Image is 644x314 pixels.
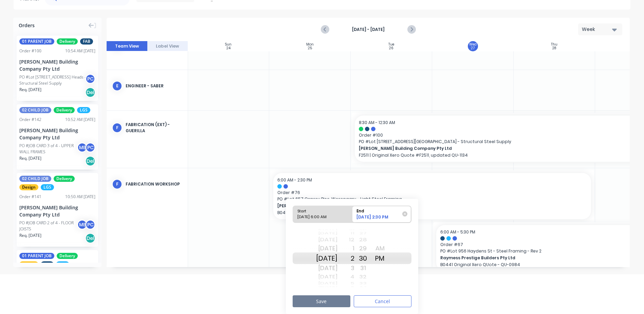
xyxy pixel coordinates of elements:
div: 34 [354,286,371,288]
div: 28 [552,47,556,50]
p: B0452 Original Xero Quote - QU-1032 [277,210,587,215]
span: Design [19,184,38,190]
div: Minute [354,226,371,290]
div: 11 [337,230,354,236]
div: PC [85,220,95,230]
div: [DATE] [316,229,337,231]
div: Order # 100 [19,48,41,54]
div: AM [371,243,388,254]
button: Week [578,23,622,35]
div: 28 [354,235,371,244]
div: Del [85,233,95,243]
span: 8:30 AM - 12:30 AM [359,120,395,125]
span: Delivery [57,253,78,259]
div: Wed [469,42,477,47]
span: 01 PARENT JOB [19,38,54,45]
span: Delivery [54,107,75,113]
div: Start [295,206,344,214]
div: F [112,123,122,133]
div: FABRICATION (EXT) - GUERILLA [126,122,182,134]
span: Design [19,261,38,267]
div: 24 [226,47,231,50]
span: 02 CHILD JOB [19,176,51,182]
div: Sun [225,42,232,47]
div: Week [582,26,613,33]
div: [DATE] [316,263,337,274]
button: Team View [107,41,147,51]
div: [DATE] 2:30 PM [354,214,403,222]
div: PC [85,142,95,153]
div: 1 [337,243,354,254]
div: [PERSON_NAME] Building Company Pty Ltd [19,58,95,72]
div: 10:50 AM [DATE] [65,194,95,200]
div: Order # 142 [19,117,41,123]
span: Delivery [54,176,75,182]
span: Req. [DATE] [19,87,41,93]
div: [DATE] [316,252,337,264]
span: LGS [56,261,69,267]
div: [DATE] [316,286,337,288]
div: 10:52 AM [DATE] [65,117,95,123]
span: FAB [80,38,93,45]
div: 32 [354,273,371,281]
div: Date [316,226,337,290]
div: ME [77,220,87,230]
div: 5 [337,280,354,286]
div: 26 [389,47,393,50]
button: Cancel [354,295,411,307]
span: Req. [DATE] [19,232,41,239]
span: Orders [19,22,35,29]
span: [PERSON_NAME] Building Company Pty Ltd [277,203,556,209]
div: 33 [354,280,371,286]
div: 3 [337,263,354,274]
div: E [112,81,122,91]
div: Mon [306,42,314,47]
div: 29 [354,243,371,254]
div: [PERSON_NAME] Building Company Pty Ltd [19,204,95,218]
div: PC [85,74,95,84]
div: Order # 141 [19,194,41,200]
div: PO #JOB CARD 3 of 4 - UPPER WALL FRAMES [19,143,79,155]
div: 12 [337,235,354,244]
span: 02 CHILD JOB [19,107,51,113]
div: 27 [354,230,371,236]
div: 25 [308,47,312,50]
div: 27 [471,47,475,50]
div: 30 [354,252,371,264]
span: LGS [77,107,90,113]
div: 4 [337,273,354,281]
div: 31 [354,263,371,274]
div: Del [85,156,95,166]
div: ENGINEER - Saber [126,83,182,89]
div: 2 [337,252,354,264]
div: 10 [337,229,354,231]
div: 10:54 AM [DATE] [65,48,95,54]
div: [PERSON_NAME] Building Company Pty Ltd [19,127,95,141]
span: 6:00 AM - 5:30 PM [440,229,475,235]
span: Delivery [57,38,78,45]
div: F [112,179,122,189]
div: Hour [337,226,354,290]
span: 01 PARENT JOB [19,253,54,259]
div: [DATE] [316,230,337,236]
div: 26 [354,229,371,231]
strong: [DATE] - [DATE] [334,27,402,33]
span: 6:00 AM - 2:30 PM [277,177,312,183]
div: PM [371,252,388,264]
div: End [354,206,403,214]
button: Save [293,295,350,307]
div: FABRICATION WORKSHOP [126,181,182,187]
span: Req. [DATE] [19,155,41,161]
div: [DATE] [316,243,337,254]
div: [DATE] [316,273,337,281]
span: LGS [41,184,54,190]
span: Order # 76 [277,190,587,196]
button: Label View [147,41,188,51]
div: PO #JOB CARD 2 of 4 - FLOOR JOISTS [19,220,79,232]
span: PO # Lot 657 Osprey Rise, Worongary - Light Steel Framing [277,196,587,202]
div: [DATE] [316,235,337,244]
